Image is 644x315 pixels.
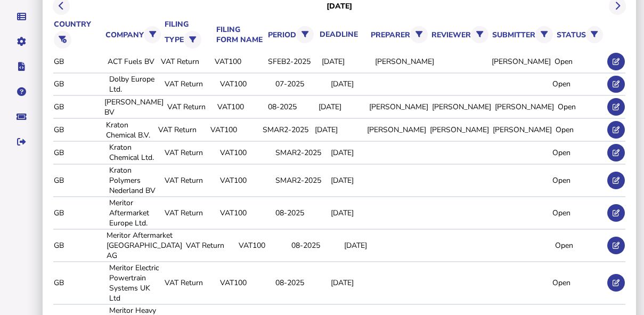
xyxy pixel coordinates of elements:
[10,5,32,28] button: Data manager
[331,79,382,89] div: [DATE]
[344,240,393,251] div: [DATE]
[369,102,428,112] div: [PERSON_NAME]
[54,148,105,158] div: GB
[319,29,368,40] th: deadline
[268,56,318,67] div: SFEB2-2025
[10,30,32,53] button: Manage settings
[607,274,625,292] button: Edit
[109,263,161,303] div: Meritor Electric Powertrain Systems UK Ltd
[105,24,162,46] th: company
[220,208,272,218] div: VAT100
[165,175,216,185] div: VAT Return
[54,278,105,288] div: GB
[104,97,164,117] div: [PERSON_NAME] BV
[556,24,605,46] th: status
[215,56,265,67] div: VAT100
[54,79,105,89] div: GB
[607,237,625,254] button: Edit
[331,148,382,158] div: [DATE]
[165,79,216,89] div: VAT Return
[492,56,551,67] div: [PERSON_NAME]
[331,175,382,185] div: [DATE]
[275,148,327,158] div: SMAR2-2025
[109,198,161,228] div: Meritor Aftermarket Europe Ltd.
[54,208,105,218] div: GB
[54,56,104,67] div: GB
[186,240,235,251] div: VAT Return
[54,175,105,185] div: GB
[275,79,327,89] div: 07-2025
[54,240,103,251] div: GB
[161,56,211,67] div: VAT Return
[54,125,102,135] div: GB
[10,131,32,153] button: Sign out
[375,56,434,67] div: [PERSON_NAME]
[220,278,272,288] div: VAT100
[109,165,161,196] div: Kraton Polymers Nederland BV
[555,240,604,251] div: Open
[10,55,32,78] button: Developer hub links
[10,106,32,128] button: Raise a support ticket
[239,240,288,251] div: VAT100
[552,79,604,89] div: Open
[607,76,625,93] button: Edit
[54,31,71,49] button: Reset
[217,102,264,112] div: VAT100
[220,148,272,158] div: VAT100
[108,56,158,67] div: ACT Fuels BV
[216,24,265,45] th: filing form name
[322,56,372,67] div: [DATE]
[109,74,161,94] div: Dolby Europe Ltd.
[165,278,216,288] div: VAT Return
[263,125,311,135] div: SMAR2-2025
[552,278,604,288] div: Open
[492,24,553,46] th: submitter
[367,125,426,135] div: [PERSON_NAME]
[607,144,625,161] button: Edit
[319,102,365,112] div: [DATE]
[555,56,605,67] div: Open
[107,230,182,261] div: Meritor Aftermarket [GEOGRAPHIC_DATA] AG
[315,125,363,135] div: [DATE]
[291,240,340,251] div: 08-2025
[220,175,272,185] div: VAT100
[430,125,489,135] div: [PERSON_NAME]
[327,1,352,11] h3: [DATE]
[493,125,552,135] div: [PERSON_NAME]
[10,80,32,103] button: Help pages
[144,26,161,44] button: Filter
[331,208,382,218] div: [DATE]
[109,142,161,163] div: Kraton Chemical Ltd.
[558,102,605,112] div: Open
[607,204,625,222] button: Edit
[53,19,102,51] th: country
[552,148,604,158] div: Open
[331,278,382,288] div: [DATE]
[275,278,327,288] div: 08-2025
[607,98,625,116] button: Edit
[275,208,327,218] div: 08-2025
[17,17,26,17] i: Data manager
[535,26,553,44] button: Filter
[552,175,604,185] div: Open
[410,26,428,44] button: Filter
[586,26,604,44] button: Filter
[164,19,213,51] th: filing type
[495,102,554,112] div: [PERSON_NAME]
[370,24,428,46] th: preparer
[552,208,604,218] div: Open
[210,125,259,135] div: VAT100
[267,24,316,46] th: period
[471,26,488,44] button: Filter
[158,125,207,135] div: VAT Return
[268,102,315,112] div: 08-2025
[556,125,604,135] div: Open
[296,26,314,44] button: Filter
[607,53,625,70] button: Edit
[165,208,216,218] div: VAT Return
[432,102,491,112] div: [PERSON_NAME]
[54,102,101,112] div: GB
[165,148,216,158] div: VAT Return
[607,121,625,139] button: Edit
[607,172,625,189] button: Edit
